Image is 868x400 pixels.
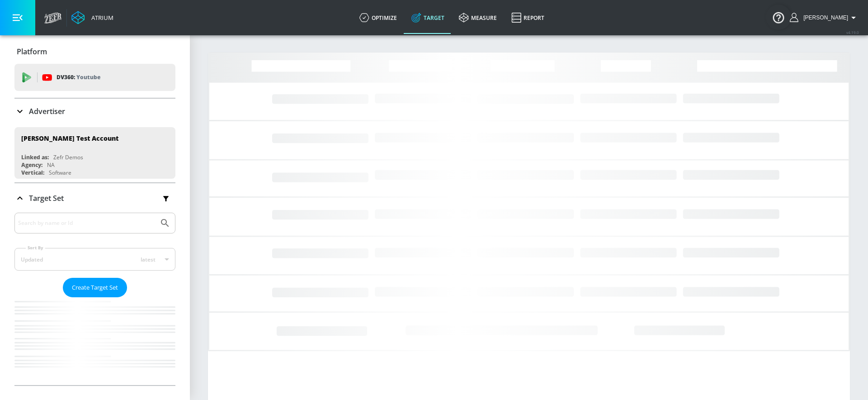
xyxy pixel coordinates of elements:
div: Zefr Demos [53,153,83,161]
div: Agency: [21,161,42,169]
span: Create Target Set [72,282,118,293]
a: Target [404,1,452,34]
p: Advertiser [29,106,65,116]
div: [PERSON_NAME] Test AccountLinked as:Zefr DemosAgency:NAVertical:Software [14,127,175,179]
input: Search by name or Id [18,217,155,229]
a: Report [504,1,552,34]
div: DV360: Youtube [14,64,175,91]
button: Create Target Set [63,278,127,297]
button: Open Resource Center [766,5,791,30]
a: Atrium [71,11,113,24]
div: NA [47,161,55,169]
div: Software [49,169,71,176]
div: Linked as: [21,153,49,161]
label: Sort By [26,245,45,251]
span: latest [141,256,156,263]
span: login as: anthony.rios@zefr.com [800,14,848,21]
nav: list of Target Set [14,297,175,385]
a: measure [452,1,504,34]
span: v 4.19.0 [846,30,859,35]
p: Youtube [76,72,100,82]
button: [PERSON_NAME] [790,12,859,23]
div: Updated [21,256,43,263]
div: [PERSON_NAME] Test Account [21,134,118,143]
div: Target Set [14,183,175,213]
p: Target Set [29,193,64,203]
p: DV360: [57,72,100,82]
div: Target Set [14,213,175,385]
div: Platform [14,39,175,64]
a: optimize [352,1,404,34]
p: Platform [17,47,47,57]
div: Advertiser [14,99,175,124]
div: Atrium [88,14,113,22]
div: Vertical: [21,169,44,176]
